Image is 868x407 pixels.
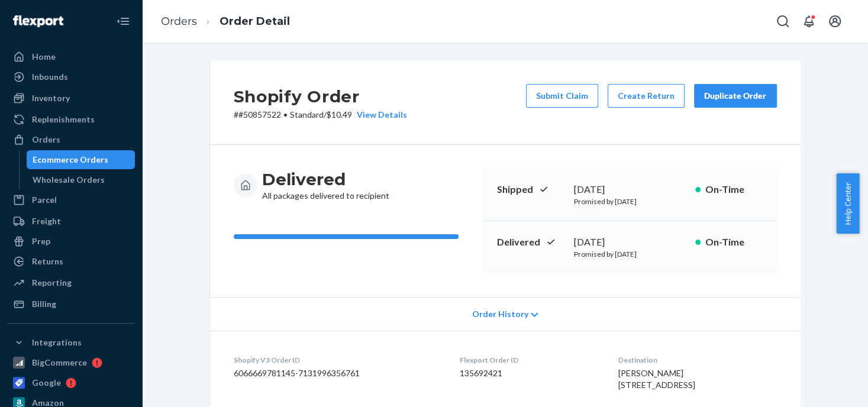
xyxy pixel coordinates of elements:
[771,9,795,33] button: Open Search Box
[32,298,56,310] div: Billing
[7,273,135,292] a: Reporting
[27,170,135,189] a: Wholesale Orders
[7,47,135,66] a: Home
[7,252,135,271] a: Returns
[283,109,288,119] span: •
[32,215,61,227] div: Freight
[608,84,685,108] button: Create Return
[13,15,63,27] img: Flexport logo
[290,109,324,119] span: Standard
[7,190,135,209] a: Parcel
[262,169,389,190] h3: Delivered
[7,373,135,392] a: Google
[694,84,777,108] button: Duplicate Order
[234,355,441,365] dt: Shopify V3 Order ID
[7,212,135,231] a: Freight
[460,367,599,379] dd: 135692421
[32,277,72,289] div: Reporting
[32,114,95,125] div: Replenishments
[574,196,686,206] p: Promised by [DATE]
[7,89,135,108] a: Inventory
[705,235,763,249] p: On-Time
[32,92,70,104] div: Inventory
[33,154,108,166] div: Ecommerce Orders
[220,15,290,28] a: Order Detail
[618,355,776,365] dt: Destination
[497,183,564,196] p: Shipped
[574,235,686,249] div: [DATE]
[836,173,859,234] button: Help Center
[705,183,763,196] p: On-Time
[7,333,135,352] button: Integrations
[234,109,407,121] p: # #50857522 / $10.49
[574,183,686,196] div: [DATE]
[32,235,50,247] div: Prep
[151,4,299,39] ol: breadcrumbs
[7,353,135,372] a: BigCommerce
[32,377,61,389] div: Google
[7,295,135,314] a: Billing
[32,51,56,63] div: Home
[797,9,821,33] button: Open notifications
[497,235,564,249] p: Delivered
[32,337,82,348] div: Integrations
[234,367,441,379] dd: 6066669781145-7131996356761
[352,109,407,121] button: View Details
[32,256,63,267] div: Returns
[526,84,598,108] button: Submit Claim
[234,84,407,109] h2: Shopify Order
[823,9,847,33] button: Open account menu
[32,357,87,369] div: BigCommerce
[32,71,68,83] div: Inbounds
[262,169,389,202] div: All packages delivered to recipient
[32,134,60,146] div: Orders
[33,174,105,186] div: Wholesale Orders
[7,130,135,149] a: Orders
[7,110,135,129] a: Replenishments
[7,67,135,86] a: Inbounds
[704,90,767,102] div: Duplicate Order
[618,368,695,390] span: [PERSON_NAME] [STREET_ADDRESS]
[472,308,528,320] span: Order History
[574,249,686,259] p: Promised by [DATE]
[7,232,135,251] a: Prep
[111,9,135,33] button: Close Navigation
[460,355,599,365] dt: Flexport Order ID
[161,15,197,28] a: Orders
[32,194,57,206] div: Parcel
[27,150,135,169] a: Ecommerce Orders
